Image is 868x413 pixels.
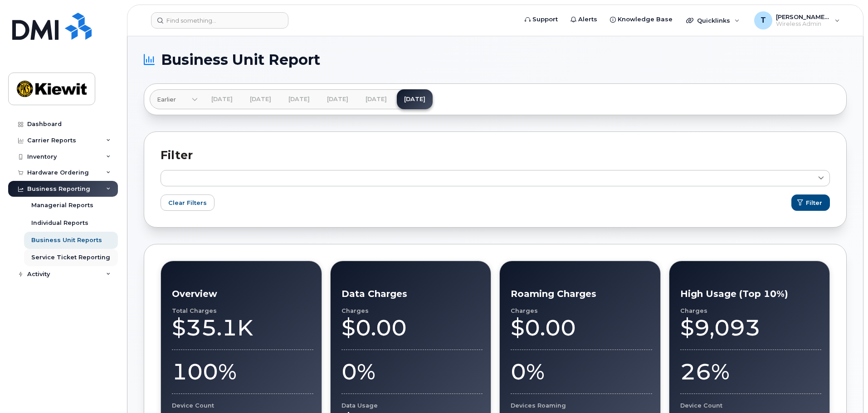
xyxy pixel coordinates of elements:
div: Devices Roaming [511,402,652,409]
h3: Roaming Charges [511,288,652,299]
a: Earlier [150,89,198,109]
a: [DATE] [204,89,240,109]
button: Filter [791,194,830,211]
div: Charges [511,307,652,314]
h3: High Usage (Top 10%) [680,288,822,299]
div: 26% [680,358,822,385]
span: Filter [806,199,822,207]
div: Device Count [172,402,313,409]
div: $0.00 [341,314,483,341]
div: 0% [511,358,652,385]
div: $35.1K [172,314,313,341]
div: 100% [172,358,313,385]
div: Charges [341,307,483,314]
span: Earlier [157,95,176,104]
h2: Filter [161,148,830,162]
h3: Overview [172,288,313,299]
span: Clear Filters [168,199,207,207]
div: 0% [341,358,483,385]
div: Charges [680,307,822,314]
div: Total Charges [172,307,313,314]
div: $9,093 [680,314,822,341]
button: Clear Filters [161,194,215,211]
span: Business Unit Report [161,53,320,67]
a: [DATE] [397,89,433,109]
div: $0.00 [511,314,652,341]
div: Device Count [680,402,822,409]
h3: Data Charges [341,288,483,299]
a: [DATE] [281,89,317,109]
div: Data Usage [341,402,483,409]
a: [DATE] [358,89,394,109]
a: [DATE] [243,89,278,109]
iframe: Messenger Launcher [829,374,861,406]
a: [DATE] [320,89,356,109]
